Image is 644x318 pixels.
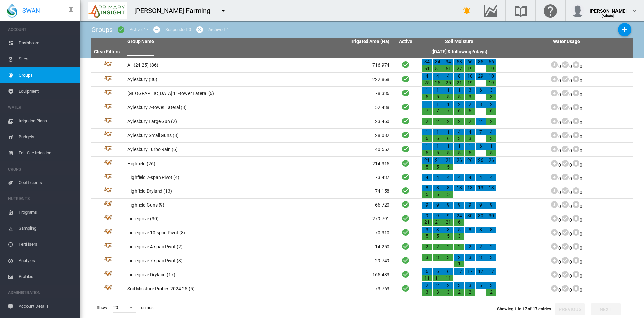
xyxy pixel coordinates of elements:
[465,65,475,72] div: 19
[91,240,125,254] td: Group Id: 37956
[443,219,453,226] div: 21
[91,73,633,87] tr: Group Id: 31145 Aylesbury (30) 222.868 Active 4 25 4 25 4 25 8 21 10 19 29 10 19 000
[19,220,75,236] span: Sampling
[104,61,112,70] img: 4.svg
[465,80,475,86] div: 19
[454,87,464,94] div: 1
[422,80,432,86] div: 25
[91,58,125,72] td: Group Id: 31111
[443,135,453,142] div: 6
[422,135,432,142] div: 6
[476,268,486,275] div: 17
[433,135,443,142] div: 6
[125,58,259,72] td: All (24-25) (86)
[465,59,475,65] div: 66
[486,150,496,156] div: 5
[104,229,112,237] img: 4.svg
[422,202,432,209] div: 9
[486,254,496,261] div: 3
[550,217,582,223] span: 0 0 0
[91,254,633,268] tr: Group Id: 37961 Limegrove 7-span Pivot (3) 29.749 Active 3 3 3 2 1 3 3 3 000
[443,94,453,100] div: 5
[372,272,389,277] span: 165.483
[443,244,453,251] div: 2
[19,175,75,191] span: Coefficients
[422,254,432,261] div: 3
[91,129,125,142] td: Group Id: 37964
[486,101,496,108] div: 2
[476,157,486,164] div: 26
[550,245,582,251] span: 0 0 0
[125,254,259,268] td: Limegrove 7-span Pivot (3)
[486,135,496,142] div: 3
[433,202,443,209] div: 9
[91,282,633,296] tr: Group Id: 37235 Soil Moisture Probes 2024-25 (5) 73.763 Active 2 3 2 3 2 3 3 2 3 2 5 3 2 000
[19,269,75,285] span: Profiles
[465,73,475,80] div: 10
[443,59,453,65] div: 34
[7,4,17,18] img: SWAN-Landscape-Logo-Colour-drop.png
[19,204,75,220] span: Programs
[476,174,486,181] div: 4
[486,87,496,94] div: 3
[443,80,453,86] div: 25
[19,35,75,51] span: Dashboard
[486,143,496,150] div: 1
[433,233,443,240] div: 5
[433,191,443,198] div: 5
[104,174,112,182] img: 4.svg
[104,243,112,251] img: 4.svg
[19,129,75,145] span: Budgets
[550,176,582,181] span: 0 0 0
[19,51,75,67] span: Sites
[443,150,453,156] div: 5
[91,101,125,115] td: Group Id: 31481
[375,188,389,194] span: 74.158
[422,150,432,156] div: 5
[88,2,127,19] img: P9Qypg3231X1QAAAABJRU5ErkJggg==
[550,162,582,168] span: 0 0 0
[422,275,432,282] div: 11
[91,199,633,212] tr: Group Id: 37968 Highfield Guns (9) 66.720 Active 9 9 9 9 9 9 9 000
[433,275,443,282] div: 11
[443,65,453,72] div: 51
[67,7,75,15] md-icon: icon-pin
[91,184,633,198] tr: Group Id: 37970 Highfield Dryland (13) 74.158 Active 8 5 8 5 8 5 13 13 13 13 000
[443,87,453,94] div: 1
[465,150,475,156] div: 5
[19,113,75,129] span: Irrigation Plans
[19,67,75,83] span: Groups
[443,191,453,198] div: 5
[550,92,582,97] span: 0 0 0
[433,268,443,275] div: 6
[422,185,432,191] div: 8
[375,175,389,180] span: 73.437
[91,143,633,157] tr: Group Id: 37963 Aylesbury Turbo Rain (6) 40.552 Active 1 5 1 5 1 5 1 5 1 5 6 1 5 000
[465,268,475,275] div: 17
[125,282,259,296] td: Soil Moisture Probes 2024-25 (5)
[465,143,475,150] div: 1
[422,191,432,198] div: 5
[486,65,496,72] div: 19
[476,73,486,80] div: 29
[433,65,443,72] div: 51
[433,150,443,156] div: 5
[91,129,633,143] tr: Group Id: 37964 Aylesbury Small Guns (8) 28.082 Active 1 6 1 6 1 6 4 3 4 3 7 4 3 000
[91,87,633,101] tr: Group Id: 37959 [GEOGRAPHIC_DATA] 11-tower Lateral (6) 78.336 Active 1 5 1 5 1 5 1 5 3 3 6 3 3 000
[422,143,432,150] div: 1
[91,143,125,156] td: Group Id: 37963
[125,73,259,86] td: Aylesbury (30)
[91,73,125,86] td: Group Id: 31145
[454,185,464,191] div: 13
[460,4,474,17] button: icon-bell-ring
[443,202,453,209] div: 9
[443,268,453,275] div: 6
[465,213,475,219] div: 30
[91,171,633,184] tr: Group Id: 37960 Highfield 7-span Pivot (4) 73.437 Active 4 4 4 4 4 4 4 000
[454,213,464,219] div: 24
[443,101,453,108] div: 1
[486,268,496,275] div: 17
[433,244,443,251] div: 2
[375,105,389,110] span: 52.438
[433,101,443,108] div: 1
